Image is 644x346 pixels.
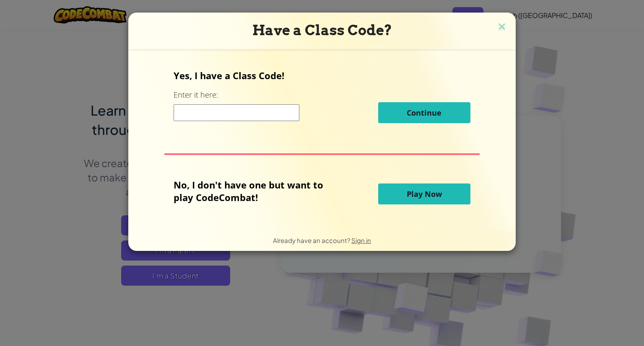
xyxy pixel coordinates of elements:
[351,236,371,244] a: Sign in
[496,21,507,34] img: close icon
[252,22,392,39] span: Have a Class Code?
[174,90,218,100] label: Enter it here:
[407,108,441,118] span: Continue
[378,102,470,123] button: Continue
[407,189,442,199] span: Play Now
[273,236,351,244] span: Already have an account?
[378,183,470,204] button: Play Now
[174,69,470,82] p: Yes, I have a Class Code!
[174,178,336,204] p: No, I don't have one but want to play CodeCombat!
